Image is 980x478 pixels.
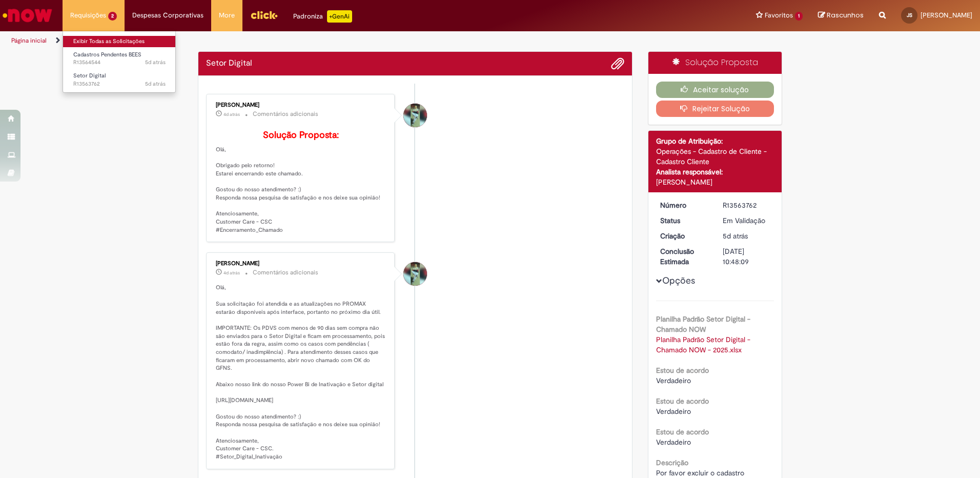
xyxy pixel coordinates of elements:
ul: Requisições [63,31,176,93]
b: Planilha Padrão Setor Digital - Chamado NOW [656,314,750,334]
a: Download de Planilha Padrão Setor Digital - Chamado NOW - 2025.xlsx [656,335,752,354]
small: Comentários adicionais [253,110,318,118]
small: Comentários adicionais [253,268,318,277]
span: Verdadeiro [656,437,691,447]
span: JS [907,12,912,18]
span: More [219,10,235,21]
span: Verdadeiro [656,376,691,385]
span: Setor Digital [73,72,106,79]
a: Rascunhos [818,11,864,21]
time: 25/09/2025 14:58:42 [223,270,240,276]
div: Solução Proposta [648,52,782,74]
dt: Criação [652,231,716,241]
div: 24/09/2025 15:48:06 [723,231,770,241]
time: 24/09/2025 15:48:06 [145,80,166,88]
span: Verdadeiro [656,407,691,416]
span: 4d atrás [223,111,240,117]
div: Em Validação [723,215,770,226]
div: Padroniza [293,10,352,23]
span: Cadastros Pendentes BEES [73,51,141,58]
div: Operações - Cadastro de Cliente - Cadastro Cliente [656,146,774,167]
div: [DATE] 10:48:09 [723,246,770,267]
button: Adicionar anexos [611,57,624,70]
b: Estou de acordo [656,427,709,436]
h2: Setor Digital Histórico de tíquete [206,59,252,68]
div: R13563762 [723,200,770,210]
ul: Trilhas de página [8,31,646,50]
dt: Conclusão Estimada [652,246,716,267]
span: 2 [108,12,117,21]
time: 24/09/2025 17:42:41 [145,58,166,66]
dt: Número [652,200,716,210]
span: Rascunhos [827,10,864,20]
img: ServiceNow [1,5,54,26]
span: 5d atrás [145,58,166,66]
span: 1 [795,12,803,21]
span: Favoritos [765,10,793,21]
div: Breno Duarte Eleoterio Da Costa [403,104,427,127]
time: 26/09/2025 09:07:26 [223,111,240,117]
b: Estou de acordo [656,396,709,406]
p: +GenAi [327,10,352,23]
div: Analista responsável: [656,167,774,177]
div: Grupo de Atribuição: [656,136,774,146]
time: 24/09/2025 15:48:06 [723,231,748,241]
a: Página inicial [11,36,47,45]
div: Breno Duarte Eleoterio Da Costa [403,262,427,286]
p: Olá, Sua solicitação foi atendida e as atualizações no PROMAX estarão disponíveis após interface,... [216,284,386,461]
span: 5d atrás [723,231,748,241]
button: Rejeitar Solução [656,101,774,117]
div: [PERSON_NAME] [656,177,774,187]
button: Aceitar solução [656,82,774,98]
b: Estou de acordo [656,366,709,375]
b: Solução Proposta: [263,129,339,141]
span: Requisições [70,10,106,21]
a: Aberto R13564544 : Cadastros Pendentes BEES [63,49,176,68]
img: click_logo_yellow_360x200.png [250,7,278,23]
a: Exibir Todas as Solicitações [63,36,176,47]
span: [PERSON_NAME] [921,11,972,19]
p: Olá, Obrigado pelo retorno! Estarei encerrando este chamado. Gostou do nosso atendimento? :) Resp... [216,130,386,234]
a: Aberto R13563762 : Setor Digital [63,70,176,89]
div: [PERSON_NAME] [216,102,386,108]
div: [PERSON_NAME] [216,261,386,267]
span: R13564544 [73,58,166,67]
span: R13563762 [73,80,166,88]
span: Despesas Corporativas [132,10,203,21]
span: 4d atrás [223,270,240,276]
dt: Status [652,215,716,226]
span: 5d atrás [145,80,166,88]
b: Descrição [656,458,688,467]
